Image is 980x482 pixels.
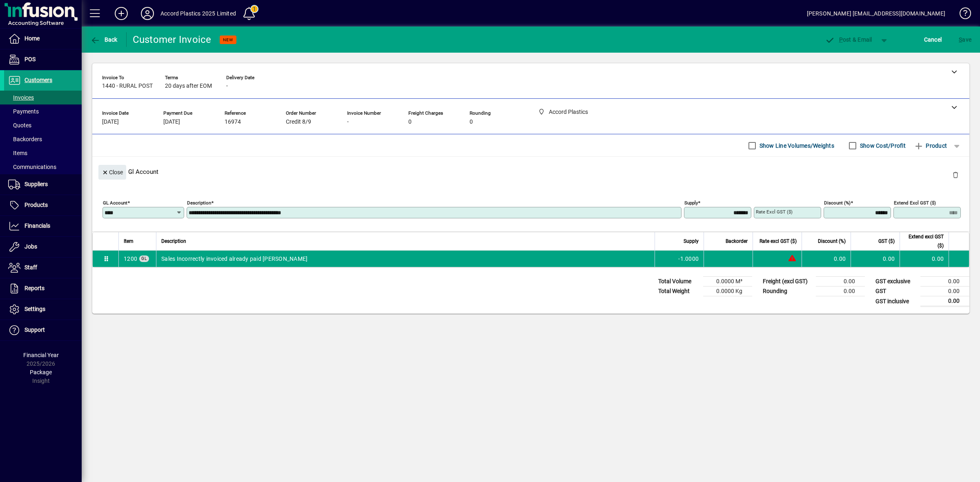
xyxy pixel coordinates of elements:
span: Close [102,166,123,179]
span: Items [8,150,27,156]
td: 0.00 [920,296,969,307]
span: Product [914,139,947,152]
span: GL [141,256,147,261]
a: Jobs [4,237,82,257]
span: Products [24,202,48,208]
span: Quotes [8,122,31,129]
td: Freight (excl GST) [759,277,816,287]
a: Items [4,146,82,160]
span: Extend excl GST ($) [905,232,944,250]
span: ost & Email [825,36,872,43]
span: Home [24,35,40,42]
span: Invoices [8,94,34,101]
span: Reports [24,285,45,291]
button: Profile [134,6,160,21]
td: 0.00 [816,287,865,296]
span: Item [124,237,134,246]
a: Invoices [4,91,82,104]
span: Jobs [24,243,37,250]
a: Suppliers [4,174,82,195]
button: Close [98,165,126,180]
td: 0.00 [802,251,851,267]
td: 0.00 [851,251,900,267]
span: 20 days after EOM [165,83,212,89]
div: Gl Account [92,157,969,187]
span: - [347,119,349,125]
td: Total Weight [654,287,703,296]
td: 0.0000 Kg [703,287,752,296]
div: Customer Invoice [133,33,212,46]
span: POS [24,56,36,62]
td: 0.00 [816,277,865,287]
span: ave [959,33,971,46]
span: Description [161,237,186,246]
span: Suppliers [24,181,48,187]
a: Settings [4,299,82,320]
mat-label: Rate excl GST ($) [756,209,793,215]
mat-label: Description [187,200,211,206]
span: Staff [24,264,37,271]
span: -1.0000 [678,255,699,263]
span: Payments [8,108,39,115]
div: [PERSON_NAME] [EMAIL_ADDRESS][DOMAIN_NAME] [807,7,945,20]
td: GST exclusive [871,277,920,287]
app-page-header-button: Delete [946,171,965,178]
a: POS [4,49,82,70]
label: Show Line Volumes/Weights [758,142,834,150]
span: GST ($) [878,237,895,246]
a: Products [4,195,82,215]
a: Support [4,320,82,340]
a: Reports [4,278,82,299]
span: Package [30,369,52,375]
span: Discount (%) [818,237,846,246]
a: Knowledge Base [953,2,970,28]
mat-label: Discount (%) [824,200,851,206]
mat-label: Extend excl GST ($) [894,200,936,206]
span: 16974 [225,119,241,125]
a: Backorders [4,132,82,146]
button: Save [957,32,973,47]
app-page-header-button: Close [96,168,128,175]
span: Financials [24,222,50,229]
span: Communications [8,164,56,170]
span: [DATE] [163,119,180,125]
span: Backorder [726,237,748,246]
a: Communications [4,160,82,174]
button: Cancel [922,32,944,47]
span: Supply [684,237,699,246]
span: Cancel [924,33,942,46]
span: Credit 8/9 [286,119,311,125]
button: Add [108,6,134,21]
td: 0.00 [920,277,969,287]
span: Rate excl GST ($) [759,237,797,246]
td: Total Volume [654,277,703,287]
span: Financial Year [23,352,59,358]
td: 0.00 [920,287,969,296]
td: GST [871,287,920,296]
button: Product [910,138,951,153]
a: Staff [4,258,82,278]
a: Quotes [4,118,82,132]
mat-label: Supply [684,200,698,206]
span: - [226,83,228,89]
a: Payments [4,104,82,118]
span: 0 [408,119,412,125]
span: Backorders [8,136,42,142]
div: Accord Plastics 2025 Limited [160,7,236,20]
label: Show Cost/Profit [858,142,906,150]
a: Financials [4,216,82,236]
span: P [839,36,843,43]
span: Sales Incorrectly invoiced already paid [PERSON_NAME] [161,255,307,263]
span: Back [90,36,118,43]
td: 0.00 [900,251,949,267]
button: Delete [946,165,965,184]
td: Rounding [759,287,816,296]
span: 0 [470,119,473,125]
span: Customers [24,77,52,83]
span: Sales [124,255,137,263]
mat-label: GL Account [103,200,127,206]
span: NEW [223,37,233,42]
span: Settings [24,306,45,312]
span: Support [24,327,45,333]
button: Back [88,32,120,47]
